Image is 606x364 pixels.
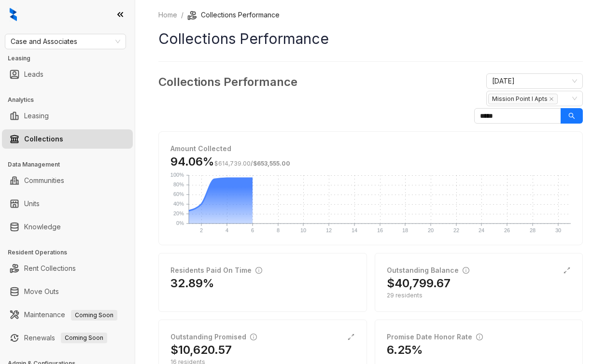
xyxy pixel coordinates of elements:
text: 12 [326,227,332,233]
h2: $10,620.57 [170,342,232,358]
h3: Data Management [8,160,135,169]
text: 4 [225,227,228,233]
li: Collections [2,129,133,149]
h3: 94.06% [170,154,290,169]
div: Residents Paid On Time [170,265,262,276]
span: expand-alt [347,333,355,341]
a: Rent Collections [24,259,76,278]
li: Knowledge [2,217,133,237]
text: 30 [555,227,561,233]
text: 2 [200,227,203,233]
text: 60% [173,191,184,197]
a: Leads [24,65,43,84]
div: 29 residents [387,291,571,300]
a: Move Outs [24,282,59,301]
text: 16 [377,227,383,233]
span: / [214,160,290,167]
li: Units [2,194,133,213]
h2: 32.89% [170,276,214,291]
a: Collections [24,129,63,149]
span: expand-alt [563,266,571,274]
text: 24 [479,227,484,233]
a: Communities [24,171,64,190]
span: $614,739.00 [214,160,251,167]
h2: 6.25% [387,342,423,358]
li: Move Outs [2,282,133,301]
text: 26 [504,227,510,233]
text: 0% [176,220,184,226]
div: Outstanding Promised [170,332,257,342]
span: October 2025 [492,74,577,88]
text: 22 [453,227,459,233]
span: Coming Soon [71,310,117,321]
text: 40% [173,201,184,207]
span: info-circle [255,267,262,274]
li: Collections Performance [187,10,280,20]
a: RenewalsComing Soon [24,328,107,348]
text: 6 [251,227,254,233]
span: info-circle [463,267,469,274]
text: 8 [277,227,280,233]
span: Mission Point I Apts [488,94,558,104]
h3: Collections Performance [158,73,297,91]
text: 14 [352,227,357,233]
li: Rent Collections [2,259,133,278]
div: Promise Date Honor Rate [387,332,483,342]
text: 80% [173,182,184,187]
text: 18 [402,227,408,233]
span: $653,555.00 [253,160,290,167]
span: close [549,97,554,101]
a: Leasing [24,106,49,126]
li: Leads [2,65,133,84]
strong: Amount Collected [170,144,231,153]
li: / [181,10,183,20]
text: 20 [428,227,434,233]
li: Maintenance [2,305,133,324]
a: Units [24,194,40,213]
li: Communities [2,171,133,190]
h3: Resident Operations [8,248,135,257]
img: logo [10,8,17,21]
a: Home [156,10,179,20]
span: info-circle [250,334,257,340]
h3: Analytics [8,96,135,104]
span: info-circle [476,334,483,340]
h2: $40,799.67 [387,276,451,291]
li: Leasing [2,106,133,126]
text: 28 [530,227,536,233]
span: Coming Soon [61,333,107,343]
h1: Collections Performance [158,28,583,50]
text: 10 [300,227,306,233]
div: Outstanding Balance [387,265,469,276]
span: search [568,112,575,119]
text: 100% [170,172,184,178]
h3: Leasing [8,54,135,63]
span: Case and Associates [11,34,120,49]
a: Knowledge [24,217,61,237]
text: 20% [173,210,184,216]
li: Renewals [2,328,133,348]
